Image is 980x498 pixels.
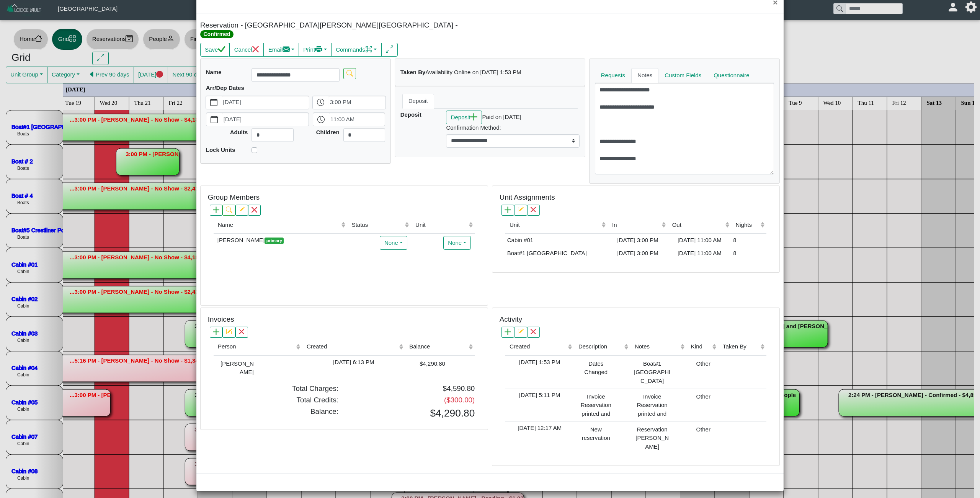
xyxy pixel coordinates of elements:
svg: x [238,329,245,335]
svg: pencil square [518,207,524,213]
div: In [612,221,660,229]
h5: Total Charges: [214,384,338,393]
div: Other [689,424,717,434]
div: New reservation [576,424,614,443]
button: plus [501,205,514,216]
div: Person [218,342,294,351]
label: [DATE] [222,113,309,126]
h5: Reservation - [GEOGRAPHIC_DATA][PERSON_NAME][GEOGRAPHIC_DATA] - [200,21,488,38]
b: Lock Units [206,146,235,153]
svg: plus [470,113,477,120]
div: Balance [409,342,467,351]
h5: Balance: [214,407,338,416]
div: Unit [415,221,467,229]
button: clock [313,113,329,126]
div: Boat#1 [GEOGRAPHIC_DATA] Pontoon Unit assignment Start Date changed to [DATE] 3:00 PM Cabin #01 U... [632,358,671,387]
svg: clock [317,116,325,123]
button: plus [210,327,222,338]
svg: x [251,207,257,213]
h3: $4,290.80 [350,407,475,420]
h5: ($300.00) [350,396,475,405]
a: Requests [595,68,631,83]
button: x [527,327,540,338]
svg: search [226,207,232,213]
a: Deposit [402,94,434,109]
svg: plus [505,207,511,213]
h6: Confirmation Method: [446,124,580,131]
i: Availability Online on [DATE] 1:53 PM [425,69,521,75]
h5: Group Members [208,193,260,202]
svg: search [346,70,353,76]
h5: Activity [500,315,522,324]
div: Taken By [723,342,758,351]
button: arrows angle expand [381,43,398,57]
button: clock [313,96,328,109]
button: pencil square [235,205,248,216]
div: Invoice Reservation printed and saved [576,391,614,420]
svg: check [218,46,225,53]
b: Adults [230,129,248,135]
div: [PERSON_NAME] [216,358,254,377]
svg: printer fill [315,46,322,53]
svg: x [252,46,259,53]
td: Boat#1 [GEOGRAPHIC_DATA] [505,247,608,259]
div: $4,290.80 [407,358,445,368]
b: Taken By [400,69,426,75]
label: 3:00 PM [328,96,385,109]
svg: plus [213,207,219,213]
button: search [222,205,235,216]
td: Cabin #01 [505,234,608,247]
div: Name [218,221,339,229]
div: Reservation [PERSON_NAME][GEOGRAPHIC_DATA] created at [DATE] 6:13:19 PM for dates [DATE] 3:00:00 ... [632,424,671,452]
svg: envelope fill [283,46,290,53]
button: pencil square [222,327,235,338]
h5: Unit Assignments [500,193,555,202]
label: [DATE] [222,96,309,109]
td: 8 [731,234,766,247]
div: Created [307,342,397,351]
div: Other [689,358,717,368]
h5: $4,590.80 [350,384,475,393]
button: None [380,236,407,250]
svg: command [365,46,372,53]
svg: plus [213,329,219,335]
button: pencil square [514,327,527,338]
svg: pencil square [238,207,245,213]
div: [DATE] 3:00 PM [610,249,666,258]
div: Status [352,221,403,229]
svg: x [530,329,536,335]
div: [DATE] 1:53 PM [507,358,572,367]
svg: x [530,207,536,213]
td: 8 [731,247,766,259]
button: Savecheck [200,43,230,57]
div: Out [672,221,724,229]
div: Notes [635,342,679,351]
div: [DATE] 3:00 PM [610,236,666,245]
h5: Total Credits: [214,396,338,405]
button: Cancelx [229,43,264,57]
h5: Invoices [208,315,234,324]
button: x [248,205,261,216]
div: [DATE] 11:00 AM [670,236,729,245]
button: Printprinter fill [299,43,332,57]
button: calendar [206,113,222,126]
b: Children [316,129,340,135]
div: [DATE] 6:13 PM [304,358,403,367]
b: Arr/Dep Dates [206,85,244,91]
b: Deposit [400,111,421,118]
div: [DATE] 5:11 PM [507,391,572,400]
button: x [235,327,248,338]
button: search [343,68,356,79]
button: pencil square [514,205,527,216]
button: plus [501,327,514,338]
button: None [443,236,471,250]
svg: pencil square [226,329,232,335]
div: Nights [735,221,758,229]
button: Commandscommand [331,43,382,57]
a: Questionnaire [707,68,755,83]
button: Emailenvelope fill [263,43,299,57]
svg: calendar [210,99,217,106]
svg: arrows angle expand [386,46,393,53]
div: Invoice Reservation printed and saved [632,391,671,420]
button: x [527,205,540,216]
